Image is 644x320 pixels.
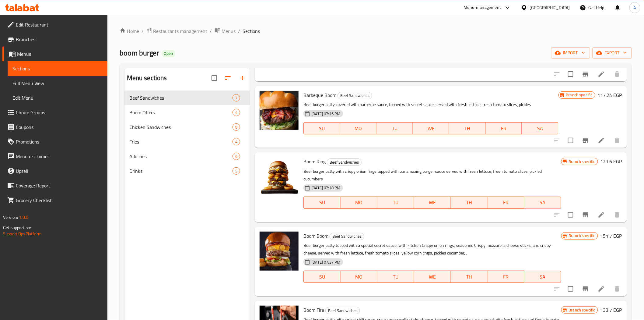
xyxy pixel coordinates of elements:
[578,67,593,81] button: Branch-specific-item
[377,271,414,283] button: TU
[233,95,240,101] span: 7
[124,120,250,134] div: Chicken Sandwiches8
[338,92,372,99] div: Beef Sandwiches
[260,157,299,196] img: Boom Ring
[303,271,341,283] button: SU
[2,193,107,208] a: Grocery Checklist
[527,272,559,281] span: SA
[309,259,343,265] span: [DATE] 07:37 PM
[222,27,236,35] span: Menus
[12,94,103,101] span: Edit Menu
[327,158,362,166] div: Beef Sandwiches
[129,167,233,175] span: Drinks
[451,197,488,209] button: TH
[610,133,625,148] button: delete
[303,157,326,166] span: Boom Ring
[343,198,375,207] span: MO
[414,197,451,209] button: WE
[522,122,558,134] button: SA
[414,271,451,283] button: WE
[598,70,605,78] a: Edit menu item
[238,27,240,35] li: /
[417,198,449,207] span: WE
[221,71,235,85] span: Sort sections
[303,168,561,183] p: Beef burger patty with crispy onion rings topped with our amazing burger sauce served with fresh ...
[16,109,103,116] span: Choice Groups
[413,122,449,134] button: WE
[338,92,372,99] span: Beef Sandwiches
[17,50,103,58] span: Menus
[12,65,103,72] span: Sections
[233,138,240,145] div: items
[330,233,364,240] span: Beef Sandwiches
[124,164,250,178] div: Drinks5
[564,283,577,295] span: Select to update
[210,27,212,35] li: /
[233,94,240,101] div: items
[120,27,632,35] nav: breadcrumb
[303,305,324,315] span: Boom Fire
[303,91,336,100] span: Barbeque Boom
[233,139,240,145] span: 4
[451,271,488,283] button: TH
[340,122,376,134] button: MO
[153,27,208,35] span: Restaurants management
[233,153,240,160] div: items
[2,47,107,61] a: Menus
[600,306,622,314] h6: 133.7 EGP
[600,157,622,166] h6: 121.6 EGP
[578,282,593,296] button: Branch-specific-item
[610,67,625,81] button: delete
[634,4,636,11] span: A
[2,120,107,134] a: Coupons
[578,208,593,222] button: Branch-specific-item
[129,94,233,101] div: Beef Sandwiches
[162,50,176,57] div: Open
[564,92,595,98] span: Branch specific
[142,27,144,35] li: /
[233,168,240,174] span: 5
[564,68,577,80] span: Select to update
[215,27,236,35] a: Menus
[19,213,28,221] span: 1.0.0
[490,272,522,281] span: FR
[600,232,622,240] h6: 151.7 EGP
[233,110,240,116] span: 4
[564,208,577,221] span: Select to update
[449,122,485,134] button: TH
[306,272,338,281] span: SU
[16,123,103,131] span: Coupons
[2,17,107,32] a: Edit Restaurant
[415,124,447,133] span: WE
[524,271,561,283] button: SA
[8,61,107,76] a: Sections
[380,272,412,281] span: TU
[309,111,343,117] span: [DATE] 07:16 PM
[16,167,103,175] span: Upsell
[610,282,625,296] button: delete
[16,138,103,145] span: Promotions
[524,197,561,209] button: SA
[530,4,570,11] div: [GEOGRAPHIC_DATA]
[2,105,107,120] a: Choice Groups
[233,109,240,116] div: items
[129,153,233,160] div: Add-ons
[260,232,299,271] img: Boom Boom
[566,307,598,313] span: Branch specific
[2,32,107,47] a: Branches
[598,137,605,144] a: Edit menu item
[2,134,107,149] a: Promotions
[129,123,233,131] span: Chicken Sandwiches
[16,153,103,160] span: Menu disclaimer
[490,198,522,207] span: FR
[129,109,233,116] span: Boom Offers
[564,134,577,147] span: Select to update
[341,197,377,209] button: MO
[303,242,561,257] p: Beef burger patty topped with a special secret sauce, with kitchen Crispy onion rings, seasoned C...
[235,71,250,85] button: Add section
[233,123,240,131] div: items
[452,124,483,133] span: TH
[464,4,501,11] div: Menu-management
